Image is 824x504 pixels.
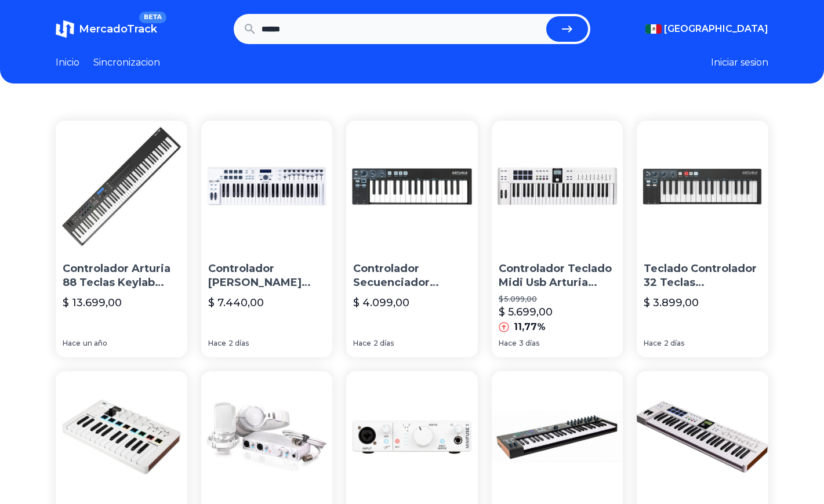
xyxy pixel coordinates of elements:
[499,304,553,320] p: $ 5.699,00
[373,339,394,348] span: 2 días
[644,262,761,291] p: Teclado Controlador 32 Teclas [PERSON_NAME] Black
[664,22,768,36] span: [GEOGRAPHIC_DATA]
[139,12,166,23] span: BETA
[56,371,187,503] img: Controlador Midi Arturia Minilab 3
[201,121,333,252] img: Controlador Arturia Keylab Essential49
[56,121,187,357] a: Controlador Arturia 88 Teclas Keylab Essential 88 Blk BlackControlador Arturia 88 Teclas Keylab E...
[499,295,616,304] p: $ 5.099,00
[499,339,517,348] span: Hace
[353,262,471,291] p: Controlador Secuenciador Polifonico Midi Usb [PERSON_NAME]
[664,339,684,348] span: 2 días
[514,320,546,334] p: 11,77%
[353,339,371,348] span: Hace
[83,339,107,348] span: un año
[79,23,157,35] span: MercadoTrack
[644,339,662,348] span: Hace
[637,121,768,357] a: Teclado Controlador 32 Teclas Arturia Keystep BlackTeclado Controlador 32 Teclas [PERSON_NAME] Bl...
[346,121,478,357] a: Controlador Secuenciador Polifonico Midi Usb Arturia KeystepControlador Secuenciador Polifonico M...
[63,295,122,311] p: $ 13.699,00
[208,295,264,311] p: $ 7.440,00
[492,121,623,252] img: Controlador Teclado Midi Usb Arturia Keylab Essential 49 Mk3
[637,121,768,252] img: Teclado Controlador 32 Teclas Arturia Keystep Black
[201,371,333,503] img: Paquete De Grabación Arturia Minifuse 2 Canales Recording
[492,371,623,503] img: Teclado Controlador Midi Arturia Keylab Essential 49, Negro
[201,121,333,357] a: Controlador Arturia Keylab Essential49Controlador [PERSON_NAME] Essential49$ 7.440,00Hace2 días
[56,20,74,38] img: MercadoTrack
[353,295,409,311] p: $ 4.099,00
[519,339,539,348] span: 3 días
[492,121,623,357] a: Controlador Teclado Midi Usb Arturia Keylab Essential 49 Mk3Controlador Teclado Midi Usb Arturia ...
[56,121,187,252] img: Controlador Arturia 88 Teclas Keylab Essential 88 Blk Black
[228,339,249,348] span: 2 días
[208,262,326,291] p: Controlador [PERSON_NAME] Essential49
[645,22,768,36] button: [GEOGRAPHIC_DATA]
[63,339,81,348] span: Hace
[56,20,157,38] a: MercadoTrackBETA
[56,56,79,70] a: Inicio
[346,371,478,503] img: Interfaz De Audio Minifuse 1 Arturia De 1 Canal
[93,56,160,70] a: Sincronizacion
[644,295,699,311] p: $ 3.899,00
[711,56,768,70] button: Iniciar sesion
[346,121,478,252] img: Controlador Secuenciador Polifonico Midi Usb Arturia Keystep
[499,262,616,291] p: Controlador Teclado Midi Usb Arturia Keylab Essential 49 Mk3
[208,339,226,348] span: Hace
[637,371,768,503] img: Teclado Midi Usb Arturia Keylab Essential Mk3 De 49 Teclas C
[63,262,180,291] p: Controlador Arturia 88 Teclas Keylab Essential 88 Blk Black
[645,24,662,34] img: Mexico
